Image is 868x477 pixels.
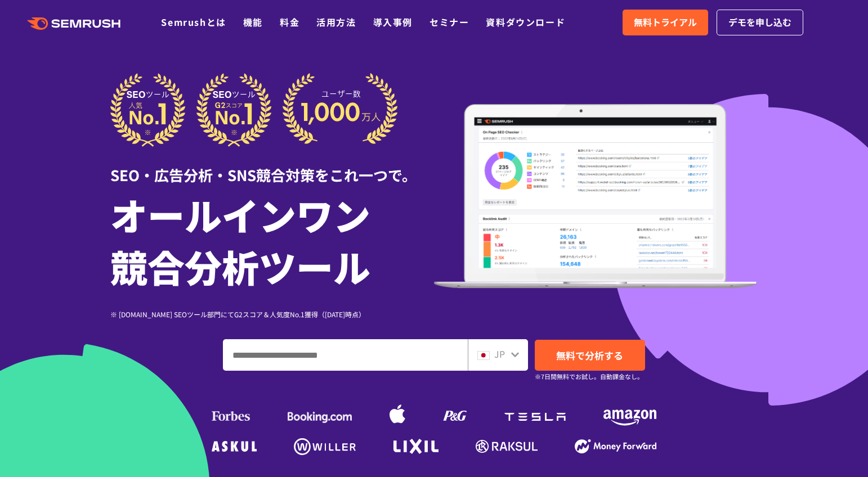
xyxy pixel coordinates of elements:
a: 資料ダウンロード [486,15,565,29]
span: JP [494,347,505,361]
a: デモを申し込む [717,10,803,35]
a: 無料トライアル [623,10,708,35]
span: 無料トライアル [634,15,697,30]
a: 活用方法 [316,15,356,29]
a: 機能 [243,15,263,29]
small: ※7日間無料でお試し。自動課金なし。 [535,371,643,382]
div: SEO・広告分析・SNS競合対策をこれ一つで。 [110,147,434,186]
a: 料金 [280,15,299,29]
div: ※ [DOMAIN_NAME] SEOツール部門にてG2スコア＆人気度No.1獲得（[DATE]時点） [110,309,434,319]
input: ドメイン、キーワードまたはURLを入力してください [223,340,467,370]
a: Semrushとは [161,15,226,29]
h1: オールインワン 競合分析ツール [110,188,434,292]
span: デモを申し込む [728,15,791,30]
a: セミナー [429,15,469,29]
a: 無料で分析する [535,340,645,371]
span: 無料で分析する [556,348,623,362]
a: 導入事例 [373,15,413,29]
